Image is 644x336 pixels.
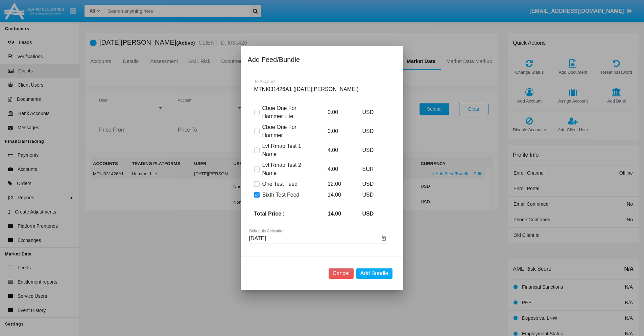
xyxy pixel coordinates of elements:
div: Add Feed/Bundle [248,54,397,65]
button: Cancel [329,268,354,279]
p: USD [357,191,388,199]
button: Add Bundle [356,268,392,279]
p: 0.00 [323,108,353,116]
span: One Test Feed [262,180,298,188]
span: Cboe One For Hammer [262,123,313,139]
span: Lvt Rmap Test 1 Name [262,142,313,158]
p: 12.00 [323,180,353,188]
p: 14.00 [323,191,353,199]
p: USD [357,108,388,116]
span: Sixth Test Feed [262,191,300,199]
p: USD [357,127,388,135]
p: USD [357,146,388,154]
span: MTNI031426A1 ([DATE][PERSON_NAME]) [254,86,359,92]
p: Total Price : [249,210,318,218]
p: EUR [357,165,388,173]
p: 0.00 [323,127,353,135]
p: USD [357,180,388,188]
span: Lvt Rmap Test 2 Name [262,161,313,177]
button: Open calendar [380,234,388,243]
p: 14.00 [323,210,353,218]
span: Cboe One For Hammer Lite [262,104,313,120]
p: USD [357,210,388,218]
p: 4.00 [323,165,353,173]
p: 4.00 [323,146,353,154]
span: To Account [254,79,276,84]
